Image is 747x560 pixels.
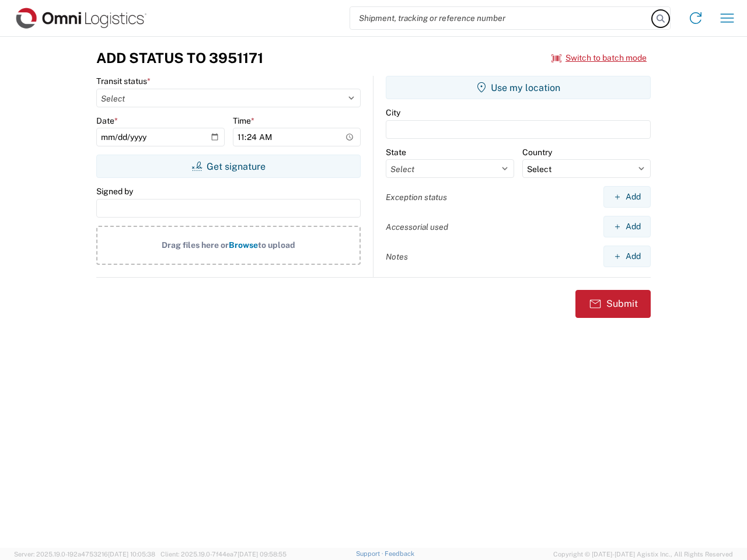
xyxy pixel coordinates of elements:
span: Copyright © [DATE]-[DATE] Agistix Inc., All Rights Reserved [553,549,733,559]
span: Server: 2025.19.0-192a4753216 [14,551,155,558]
button: Submit [575,290,651,318]
button: Add [603,246,651,267]
button: Add [603,216,651,237]
label: Time [233,116,254,126]
h3: Add Status to 3951171 [96,50,263,66]
span: Browse [229,240,258,250]
label: Exception status [386,192,447,202]
label: Accessorial used [386,222,448,232]
button: Add [603,186,651,208]
span: [DATE] 09:58:55 [238,551,287,558]
span: to upload [258,240,295,250]
label: Date [96,116,118,126]
button: Switch to batch mode [551,48,647,68]
label: City [386,107,400,118]
button: Use my location [386,76,651,99]
button: Get signature [96,155,361,178]
span: [DATE] 10:05:38 [108,551,155,558]
a: Feedback [385,550,414,557]
input: Shipment, tracking or reference number [350,7,652,29]
span: Client: 2025.19.0-7f44ea7 [160,551,287,558]
label: Signed by [96,186,133,197]
a: Support [356,550,385,557]
label: State [386,147,406,157]
label: Notes [386,251,408,262]
span: Drag files here or [162,240,229,250]
label: Transit status [96,76,151,86]
label: Country [522,147,552,157]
